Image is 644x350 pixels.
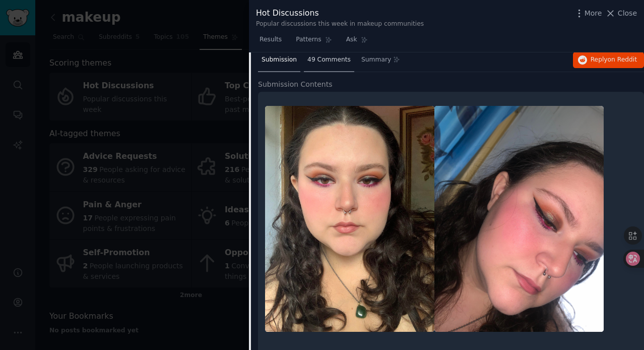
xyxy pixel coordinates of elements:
[262,55,297,65] span: Submission
[591,55,637,65] span: Reply
[574,8,602,19] button: More
[258,79,333,90] span: Submission Contents
[585,8,602,19] span: More
[573,52,644,68] button: Replyon Reddit
[256,7,424,20] div: Hot Discussions
[434,106,604,332] img: thoughts on this fall look i created today?
[361,55,391,65] span: Summary
[256,32,285,52] a: Results
[256,20,424,29] div: Popular discussions this week in makeup communities
[260,35,282,44] span: Results
[605,8,637,19] button: Close
[343,32,371,52] a: Ask
[292,32,335,52] a: Patterns
[346,35,357,44] span: Ask
[608,56,637,63] span: on Reddit
[265,106,434,332] img: thoughts on this fall look i created today?
[618,8,637,19] span: Close
[307,55,351,65] span: 49 Comments
[296,35,321,44] span: Patterns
